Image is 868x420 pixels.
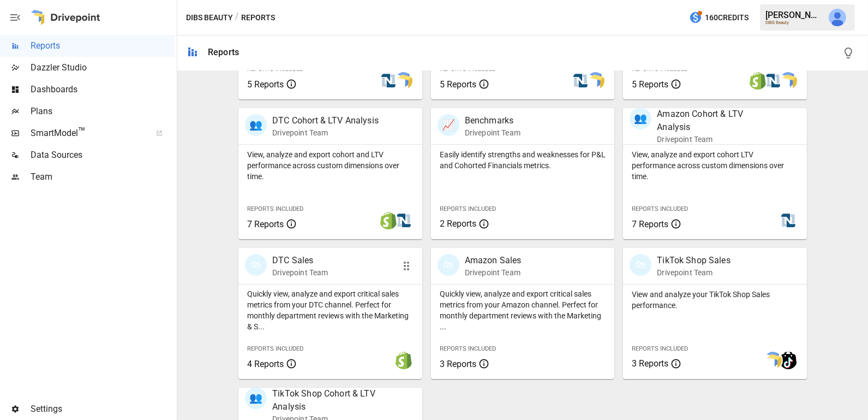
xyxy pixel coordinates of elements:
[247,288,414,332] p: Quickly view, analyze and export critical sales metrics from your DTC channel. Perfect for monthl...
[247,205,303,212] span: Reports Included
[272,267,328,278] p: Drivepoint Team
[780,72,797,90] img: smart model
[208,47,239,57] div: Reports
[765,20,822,25] div: DIBS Beauty
[235,11,239,25] div: /
[657,267,731,278] p: Drivepoint Team
[632,345,688,352] span: Reports Included
[31,403,175,416] span: Settings
[272,254,328,267] p: DTC Sales
[630,254,651,276] div: 🛍
[465,127,520,138] p: Drivepoint Team
[245,254,267,276] div: 🛍
[395,212,412,229] img: netsuite
[630,108,651,129] div: 👥
[657,108,771,134] p: Amazon Cohort & LTV Analysis
[465,254,522,267] p: Amazon Sales
[247,359,284,369] span: 4 Reports
[395,352,412,369] img: shopify
[440,218,476,229] span: 2 Reports
[272,127,379,138] p: Drivepoint Team
[380,72,397,90] img: netsuite
[780,352,797,369] img: tiktok
[705,11,749,25] span: 160 Credits
[247,149,414,182] p: View, analyze and export cohort and LTV performance across custom dimensions over time.
[749,72,767,90] img: shopify
[632,358,668,369] span: 3 Reports
[395,72,412,90] img: smart model
[440,345,496,352] span: Reports Included
[440,79,476,90] span: 5 Reports
[245,387,267,409] div: 👥
[31,39,175,52] span: Reports
[440,205,496,212] span: Reports Included
[31,127,144,140] span: SmartModel
[632,205,688,212] span: Reports Included
[31,149,175,162] span: Data Sources
[765,10,822,20] div: [PERSON_NAME]
[465,267,522,278] p: Drivepoint Team
[440,288,606,332] p: Quickly view, analyze and export critical sales metrics from your Amazon channel. Perfect for mon...
[272,387,387,413] p: TikTok Shop Cohort & LTV Analysis
[440,149,606,171] p: Easily identify strengths and weaknesses for P&L and Cohorted Financials metrics.
[587,72,604,90] img: smart model
[764,72,782,90] img: netsuite
[438,114,459,136] div: 📈
[829,9,846,26] img: Julie Wilton
[685,8,753,28] button: 160Credits
[247,345,303,352] span: Reports Included
[780,212,797,229] img: netsuite
[31,83,175,96] span: Dashboards
[245,114,267,136] div: 👥
[632,79,668,90] span: 5 Reports
[272,114,379,127] p: DTC Cohort & LTV Analysis
[657,134,771,145] p: Drivepoint Team
[440,359,476,369] span: 3 Reports
[657,254,731,267] p: TikTok Shop Sales
[632,149,798,182] p: View, analyze and export cohort LTV performance across custom dimensions over time.
[247,219,284,229] span: 7 Reports
[31,105,175,118] span: Plans
[572,72,589,90] img: netsuite
[822,2,853,33] button: Julie Wilton
[186,11,233,25] button: DIBS Beauty
[438,254,459,276] div: 🛍
[380,212,397,229] img: shopify
[465,114,520,127] p: Benchmarks
[247,79,284,90] span: 5 Reports
[632,219,668,229] span: 7 Reports
[632,289,798,311] p: View and analyze your TikTok Shop Sales performance.
[31,61,175,74] span: Dazzler Studio
[31,170,175,184] span: Team
[78,125,86,139] span: ™
[764,352,782,369] img: smart model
